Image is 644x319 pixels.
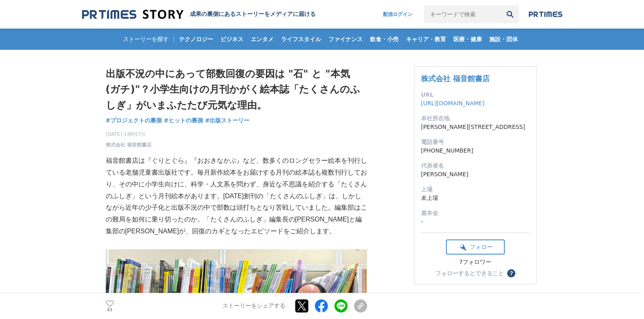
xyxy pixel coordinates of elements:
dt: 代表者名 [421,162,530,170]
a: #ヒットの裏側 [164,116,203,125]
a: 株式会社 福音館書店 [421,74,490,83]
a: 施設・団体 [486,29,521,50]
span: エンタメ [247,35,277,43]
img: prtimes [529,11,562,18]
dd: - [421,217,530,226]
dt: 資本金 [421,209,530,217]
dt: 電話番号 [421,138,530,146]
span: ？ [508,270,514,276]
a: テクノロジー [176,29,216,50]
img: 成果の裏側にあるストーリーをメディアに届ける [82,9,183,20]
a: ファイナンス [325,29,366,50]
a: 医療・健康 [450,29,485,50]
span: キャリア・教育 [403,35,449,43]
dd: 未上場 [421,194,530,202]
a: 株式会社 福音館書店 [106,141,152,148]
button: ？ [507,269,515,277]
span: ファイナンス [325,35,366,43]
p: ストーリーをシェアする [223,303,285,310]
span: 医療・健康 [450,35,485,43]
span: #プロジェクトの裏側 [106,117,162,124]
a: ビジネス [217,29,247,50]
h2: 成果の裏側にあるストーリーをメディアに届ける [190,11,316,18]
div: フォローするとできること [435,270,504,276]
span: [DATE] 14時57分 [106,131,152,138]
input: キーワードで検索 [424,5,501,23]
button: 検索 [501,5,519,23]
a: ライフスタイル [278,29,324,50]
a: キャリア・教育 [403,29,449,50]
dd: [PHONE_NUMBER] [421,146,530,155]
button: フォロー [446,239,505,255]
dd: [PERSON_NAME][STREET_ADDRESS] [421,123,530,131]
span: ビジネス [217,35,247,43]
p: 43 [106,308,114,312]
a: #出版ストーリー [205,116,250,125]
p: 福音館書店は『ぐりとぐら』『おおきなかぶ』など、数多くのロングセラー絵本を刊行している老舗児童書出版社です。毎月新作絵本をお届けする月刊の絵本誌も複数刊行しており、その中に小学生向けに、科学・人... [106,155,367,237]
a: #プロジェクトの裏側 [106,116,162,125]
dd: [PERSON_NAME] [421,170,530,179]
dt: URL [421,91,530,99]
a: 成果の裏側にあるストーリーをメディアに届ける 成果の裏側にあるストーリーをメディアに届ける [82,9,316,20]
a: [URL][DOMAIN_NAME] [421,100,485,106]
a: エンタメ [247,29,277,50]
span: 飲食・小売 [367,35,402,43]
a: 飲食・小売 [367,29,402,50]
h1: 出版不況の中にあって部数回復の要因は "石" と "本気 (ガチ)"？小学生向けの月刊かがく絵本誌「たくさんのふしぎ」がいまふたたび元気な理由。 [106,66,367,113]
dt: 本社所在地 [421,114,530,123]
span: #出版ストーリー [205,117,250,124]
dt: 上場 [421,185,530,194]
a: 配信ログイン [375,5,421,23]
div: 7フォロワー [446,259,505,266]
span: #ヒットの裏側 [164,117,203,124]
span: ライフスタイル [278,35,324,43]
span: テクノロジー [176,35,216,43]
span: 施設・団体 [486,35,521,43]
